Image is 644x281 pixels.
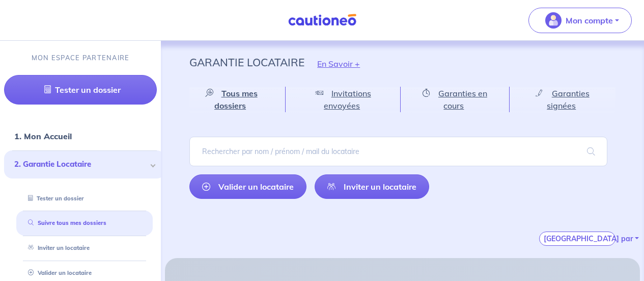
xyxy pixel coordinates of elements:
[214,88,258,111] span: Tous mes dossiers
[575,137,607,166] span: search
[304,49,373,79] button: En Savoir +
[284,14,360,27] img: Cautioneo
[24,195,84,202] a: Tester un dossier
[14,159,147,170] span: 2. Garantie Locataire
[539,232,615,246] button: [GEOGRAPHIC_DATA] par
[545,12,562,29] img: illu_account_valid_menu.svg
[16,240,153,257] div: Inviter un locataire
[566,14,613,27] p: Mon compte
[510,87,615,112] a: Garanties signées
[24,244,90,251] a: Inviter un locataire
[438,88,487,111] span: Garanties en cours
[24,219,106,226] a: Suivre tous mes dossiers
[401,87,509,112] a: Garanties en cours
[4,150,165,178] div: 2. Garantie Locataire
[528,8,632,33] button: illu_account_valid_menu.svgMon compte
[14,131,72,141] a: 1. Mon Accueil
[189,174,306,199] a: Valider un locataire
[4,126,157,146] div: 1. Mon Accueil
[189,87,285,112] a: Tous mes dossiers
[16,190,153,207] div: Tester un dossier
[324,88,371,111] span: Invitations envoyées
[286,87,400,112] a: Invitations envoyées
[315,174,429,199] a: Inviter un locataire
[24,269,92,276] a: Valider un locataire
[189,137,607,166] input: Rechercher par nom / prénom / mail du locataire
[547,88,590,111] span: Garanties signées
[32,53,130,63] p: MON ESPACE PARTENAIRE
[16,215,153,232] div: Suivre tous mes dossiers
[189,53,304,71] p: Garantie Locataire
[4,75,157,105] a: Tester un dossier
